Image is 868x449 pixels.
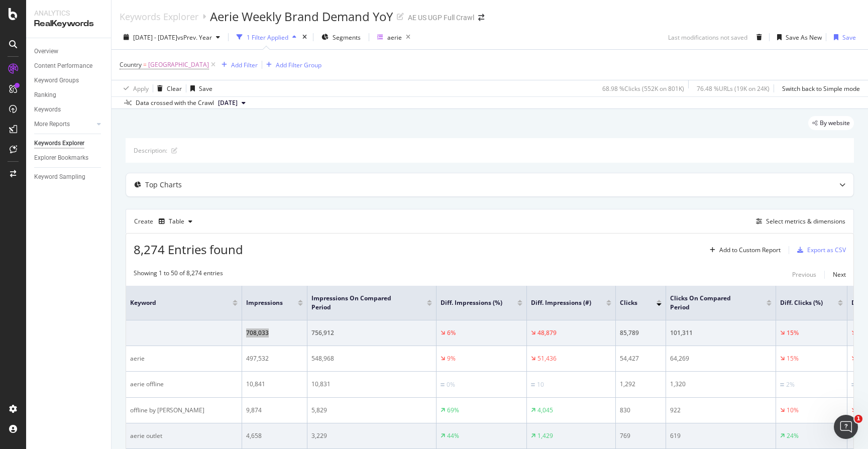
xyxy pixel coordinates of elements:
button: 1 Filter Applied [233,29,300,45]
div: 68.98 % Clicks ( 552K on 801K ) [602,84,684,93]
div: 10 [537,380,544,389]
div: arrow-right-arrow-left [478,14,484,21]
div: Add Filter Group [276,61,321,69]
div: 2% [786,380,795,389]
div: 44% [447,431,459,440]
a: Keyword Sampling [34,172,104,182]
div: Create [134,213,196,230]
span: Diff. Clicks (%) [780,298,823,307]
div: Save [199,84,212,93]
div: 922 [670,406,772,415]
span: Impressions On Compared Period [311,294,412,312]
button: Next [833,269,846,281]
div: Keywords [34,104,61,115]
div: 708,033 [246,328,303,338]
button: Add Filter [218,59,258,71]
span: Country [120,60,142,69]
div: 1,320 [670,380,772,389]
span: 2025 Aug. 29th [218,98,238,107]
div: 548,968 [311,354,432,363]
button: Table [155,213,196,230]
div: 54,427 [620,354,662,363]
div: 51,436 [537,354,557,363]
div: Table [169,218,184,225]
button: [DATE] - [DATE]vsPrev. Year [120,29,224,45]
div: legacy label [808,116,854,130]
div: Data crossed with the Crawl [136,98,214,107]
div: Top Charts [145,180,182,190]
div: 5,829 [311,406,432,415]
a: Ranking [34,90,104,100]
span: [GEOGRAPHIC_DATA] [148,58,209,72]
div: 619 [670,431,772,440]
span: Segments [333,33,361,42]
div: offline by [PERSON_NAME] [130,406,238,415]
div: 101,311 [670,328,772,338]
div: 76.48 % URLs ( 19K on 24K ) [697,84,770,93]
button: Clear [153,80,182,96]
div: 24% [787,431,799,440]
button: Select metrics & dimensions [752,215,845,228]
img: Equal [851,383,855,386]
a: Explorer Bookmarks [34,153,104,163]
div: 10% [787,406,799,415]
div: 85,789 [620,328,662,338]
div: 9,874 [246,406,303,415]
div: 64,269 [670,354,772,363]
div: Content Performance [34,61,92,71]
div: Description: [134,146,167,155]
img: Equal [531,383,535,386]
button: Switch back to Simple mode [778,80,860,96]
div: 4,658 [246,431,303,440]
div: Select metrics & dimensions [766,217,845,226]
div: times [300,32,309,42]
span: Keyword [130,298,218,307]
div: Ranking [34,90,56,100]
div: 69% [447,406,459,415]
div: Switch back to Simple mode [782,84,860,93]
div: Apply [133,84,149,93]
div: 1,429 [537,431,553,440]
div: 0% [447,380,455,389]
div: Keyword Sampling [34,172,85,182]
div: Clear [167,84,182,93]
a: Keywords [34,104,104,115]
div: 830 [620,406,662,415]
button: Save As New [773,29,822,45]
div: 1,292 [620,380,662,389]
div: 15% [787,328,799,338]
span: vs Prev. Year [177,33,212,42]
div: Export as CSV [807,246,846,254]
div: Add to Custom Report [719,247,781,253]
a: Keywords Explorer [34,138,104,149]
div: RealKeywords [34,18,103,30]
div: aerie outlet [130,431,238,440]
a: Content Performance [34,61,104,71]
div: Analytics [34,8,103,18]
div: 756,912 [311,328,432,338]
div: 10,831 [311,380,432,389]
div: Keyword Groups [34,75,79,86]
a: Keywords Explorer [120,11,198,22]
div: aerie [387,33,402,42]
div: Keywords Explorer [34,138,84,149]
span: Impressions [246,298,283,307]
div: Add Filter [231,61,258,69]
div: 48,879 [537,328,557,338]
div: 1 Filter Applied [247,33,288,42]
button: aerie [373,29,414,45]
button: Add Filter Group [262,59,321,71]
a: Overview [34,46,104,57]
span: Clicks On Compared Period [670,294,751,312]
div: 15% [787,354,799,363]
span: [DATE] - [DATE] [133,33,177,42]
iframe: Intercom live chat [834,415,858,439]
span: 1 [854,415,862,423]
img: Equal [780,383,784,386]
div: Last modifications not saved [668,33,747,42]
div: AE US UGP Full Crawl [408,13,474,23]
div: aerie offline [130,380,238,389]
button: Save [830,29,856,45]
button: Save [186,80,212,96]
